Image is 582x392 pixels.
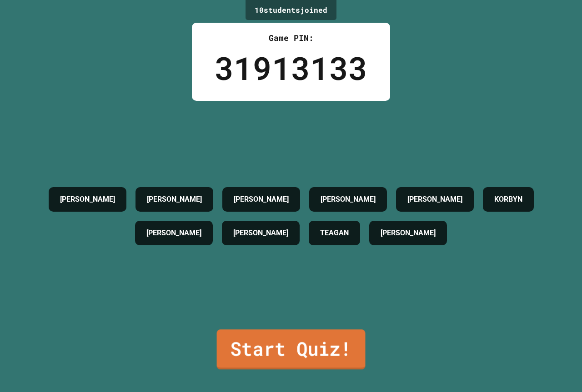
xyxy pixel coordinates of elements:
[215,32,367,44] div: Game PIN:
[233,228,288,238] h4: [PERSON_NAME]
[217,329,366,369] a: Start Quiz!
[321,194,376,205] h4: [PERSON_NAME]
[234,194,289,205] h4: [PERSON_NAME]
[60,194,115,205] h4: [PERSON_NAME]
[320,228,349,238] h4: TEAGAN
[494,194,522,205] h4: KORBYN
[146,228,201,238] h4: [PERSON_NAME]
[215,44,367,92] div: 31913133
[381,228,436,238] h4: [PERSON_NAME]
[147,194,202,205] h4: [PERSON_NAME]
[407,194,462,205] h4: [PERSON_NAME]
